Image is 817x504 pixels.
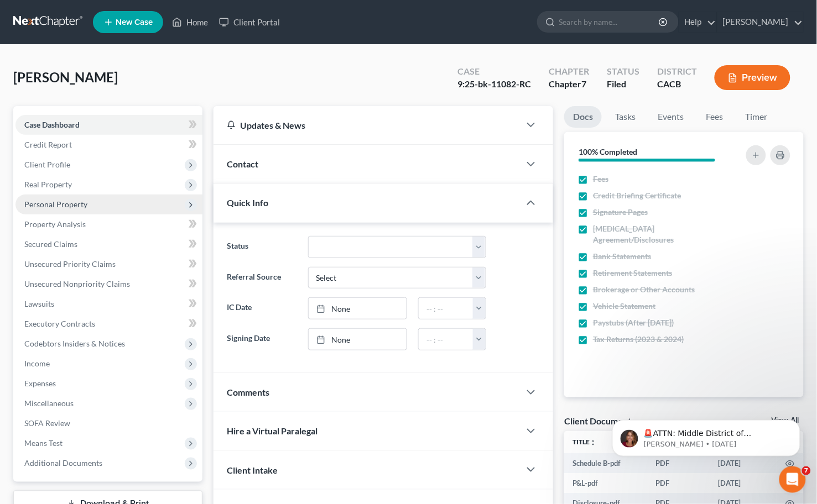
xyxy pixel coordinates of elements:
span: Means Test [24,438,63,448]
span: Tax Returns (2023 & 2024) [593,334,684,345]
td: [DATE] [710,473,777,493]
span: Credit Briefing Certificate [593,190,681,201]
i: unfold_more [590,439,597,446]
iframe: Intercom live chat [779,466,806,493]
td: Schedule B-pdf [564,453,647,473]
input: -- : -- [419,329,473,350]
span: Comments [227,387,269,397]
span: Case Dashboard [24,120,80,129]
div: Updates & News [227,119,507,131]
span: Unsecured Priority Claims [24,259,116,269]
a: Lawsuits [15,294,202,314]
span: Executory Contracts [24,319,95,328]
span: Unsecured Nonpriority Claims [24,279,130,288]
span: Client Intake [227,465,278,475]
button: Preview [715,65,790,90]
span: Secured Claims [24,239,77,249]
span: Additional Documents [24,458,102,468]
span: Hire a Virtual Paralegal [227,426,318,436]
span: SOFA Review [24,418,70,428]
div: CACB [657,78,697,91]
span: Paystubs (After [DATE]) [593,317,674,328]
div: Filed [607,78,639,91]
span: Real Property [24,180,72,189]
div: Status [607,65,639,78]
div: Case [457,65,531,78]
label: Signing Date [221,328,302,350]
a: None [309,298,407,319]
span: Brokerage or Other Accounts [593,284,695,295]
span: Signature Pages [593,207,648,218]
a: Property Analysis [15,214,202,234]
span: Bank Statements [593,251,651,262]
span: Client Profile [24,160,70,169]
label: IC Date [221,297,302,319]
span: Property Analysis [24,219,86,229]
a: SOFA Review [15,413,202,433]
span: [MEDICAL_DATA] Agreement/Disclosures [593,223,735,245]
span: Codebtors Insiders & Notices [24,339,125,348]
div: 9:25-bk-11082-RC [457,78,531,91]
span: Expenses [24,379,56,388]
span: Lawsuits [24,299,54,308]
span: Retirement Statements [593,267,672,279]
label: Status [221,236,302,258]
a: Timer [737,106,777,128]
a: Home [166,12,214,32]
a: Client Portal [214,12,285,32]
label: Referral Source [221,267,302,289]
span: New Case [116,18,153,27]
span: Vehicle Statement [593,301,655,312]
a: Titleunfold_more [573,438,597,446]
a: Tasks [606,106,644,128]
a: Unsecured Priority Claims [15,254,202,274]
span: [PERSON_NAME] [13,69,118,85]
span: Fees [593,174,608,185]
span: Credit Report [24,140,72,149]
span: 7 [802,466,811,475]
div: Chapter [549,65,589,78]
a: Events [649,106,693,128]
span: Contact [227,159,258,169]
span: Miscellaneous [24,398,74,408]
td: P&L-pdf [564,473,647,493]
td: PDF [647,473,710,493]
input: Search by name... [559,12,660,32]
div: Client Documents [564,415,635,427]
span: Income [24,359,50,368]
input: -- : -- [419,298,473,319]
a: Docs [564,106,602,128]
iframe: Intercom notifications message [596,397,817,474]
a: Fees [697,106,732,128]
strong: 100% Completed [579,147,637,156]
a: Case Dashboard [15,115,202,135]
div: District [657,65,697,78]
a: Help [679,12,716,32]
a: Secured Claims [15,234,202,254]
span: 7 [581,78,586,89]
a: Unsecured Nonpriority Claims [15,274,202,294]
span: Personal Property [24,200,87,209]
div: Chapter [549,78,589,91]
span: Quick Info [227,197,268,208]
a: [PERSON_NAME] [717,12,803,32]
a: Executory Contracts [15,314,202,334]
a: None [309,329,407,350]
a: Credit Report [15,135,202,155]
